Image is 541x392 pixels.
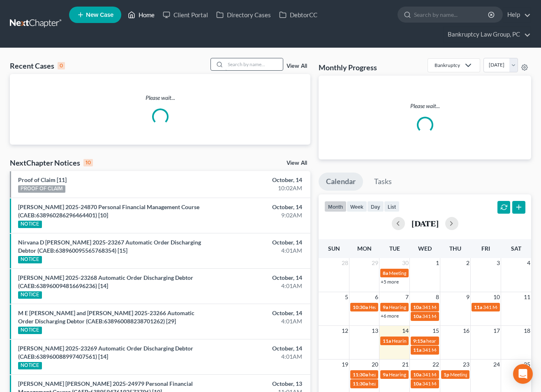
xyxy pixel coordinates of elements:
[413,371,421,378] span: 10a
[213,380,302,388] div: October, 13
[344,292,349,302] span: 5
[341,258,349,268] span: 28
[414,7,489,22] input: Search by name...
[418,245,432,252] span: Wed
[347,201,367,212] button: week
[389,304,453,310] span: Hearing for [PERSON_NAME]
[384,201,400,212] button: list
[213,247,302,255] div: 4:01AM
[10,94,310,102] p: Please wait...
[367,201,384,212] button: day
[213,211,302,219] div: 9:02AM
[319,62,377,72] h3: Monthly Progress
[481,245,490,252] span: Fri
[422,380,496,387] span: 341 Meeting for [PERSON_NAME]
[462,360,470,369] span: 23
[18,362,42,369] div: NOTICE
[353,380,368,387] span: 11:30a
[412,219,439,228] h2: [DATE]
[369,380,432,387] span: hearing for [PERSON_NAME]
[213,353,302,361] div: 4:01AM
[371,360,379,369] span: 20
[213,184,302,192] div: 10:02AM
[18,327,42,334] div: NOTICE
[383,270,388,276] span: 8a
[413,338,425,344] span: 9:15a
[492,326,501,336] span: 17
[413,347,421,353] span: 11a
[383,338,391,344] span: 11a
[371,258,379,268] span: 29
[503,7,531,22] a: Help
[492,292,501,302] span: 10
[10,158,93,168] div: NextChapter Notices
[392,338,495,344] span: Hearing for [PERSON_NAME] [PERSON_NAME]
[523,326,531,336] span: 18
[58,62,65,69] div: 0
[383,304,388,310] span: 9a
[401,360,409,369] span: 21
[324,201,347,212] button: month
[513,364,533,384] div: Open Intercom Messenger
[18,221,42,228] div: NOTICE
[523,360,531,369] span: 25
[213,203,302,211] div: October, 14
[413,380,421,387] span: 10a
[287,160,307,166] a: View All
[367,173,399,191] a: Tasks
[18,239,201,254] a: Nirvana D [PERSON_NAME] 2025-23267 Automatic Order Discharging Debtor (CAEB:638960095565768354) [15]
[422,304,496,310] span: 341 Meeting for [PERSON_NAME]
[389,270,529,276] span: Meeting of Creditors for [PERSON_NAME] and [PERSON_NAME]
[511,245,521,252] span: Sat
[213,344,302,353] div: October, 14
[432,326,440,336] span: 15
[18,309,194,325] a: M E [PERSON_NAME] and [PERSON_NAME] 2025-23266 Automatic Order Discharging Debtor (CAEB:638960088...
[213,274,302,282] div: October, 14
[353,371,368,378] span: 11:30a
[496,258,501,268] span: 3
[212,7,275,22] a: Directory Cases
[341,360,349,369] span: 19
[369,371,472,378] span: hearing for [PERSON_NAME] [PERSON_NAME]
[401,326,409,336] span: 14
[389,371,502,378] span: Hearing for [PERSON_NAME] and [PERSON_NAME]
[465,292,470,302] span: 9
[413,304,421,310] span: 10a
[357,245,372,252] span: Mon
[526,258,531,268] span: 4
[325,102,525,110] p: Please wait...
[159,7,212,22] a: Client Portal
[449,245,461,252] span: Thu
[275,7,321,22] a: DebtorCC
[213,238,302,247] div: October, 14
[213,176,302,184] div: October, 14
[422,371,536,378] span: 341 Meeting for [PERSON_NAME] [PERSON_NAME]
[383,371,388,378] span: 9a
[341,326,349,336] span: 12
[435,292,440,302] span: 8
[413,313,421,319] span: 10a
[432,360,440,369] span: 22
[18,203,199,219] a: [PERSON_NAME] 2025-24870 Personal Financial Management Course (CAEB:638960286296464401) [10]
[18,345,193,360] a: [PERSON_NAME] 2025-23269 Automatic Order Discharging Debtor (CAEB:638960088997407561) [14]
[225,58,283,70] input: Search by name...
[435,258,440,268] span: 1
[389,245,400,252] span: Tue
[462,326,470,336] span: 16
[401,258,409,268] span: 30
[374,292,379,302] span: 6
[86,12,113,18] span: New Case
[422,347,496,353] span: 341 Meeting for [PERSON_NAME]
[435,62,460,69] div: Bankruptcy
[474,304,482,310] span: 11a
[465,258,470,268] span: 2
[371,326,379,336] span: 13
[18,274,193,289] a: [PERSON_NAME] 2025-23268 Automatic Order Discharging Debtor (CAEB:638960094816696236) [14]
[124,7,159,22] a: Home
[213,317,302,325] div: 4:01AM
[213,309,302,317] div: October, 14
[444,27,531,42] a: Bankruptcy Law Group, PC
[328,245,340,252] span: Sun
[287,63,307,69] a: View All
[319,173,363,191] a: Calendar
